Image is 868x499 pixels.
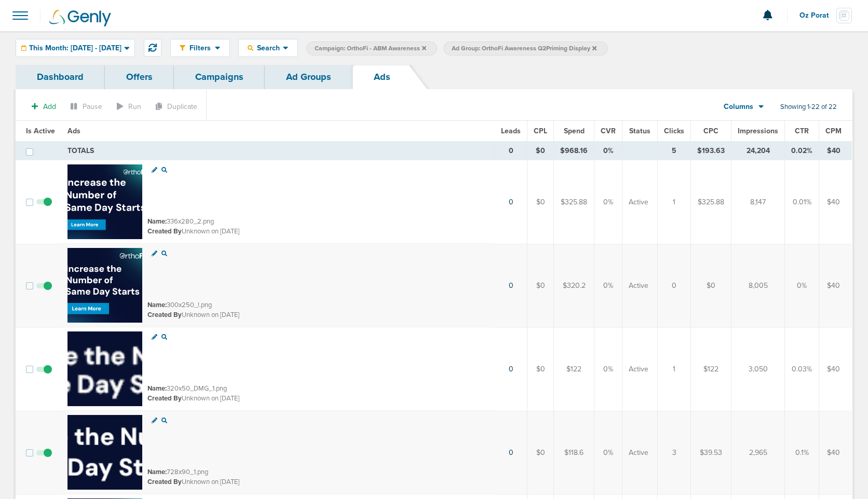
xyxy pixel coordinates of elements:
[67,415,142,490] img: Ad image
[16,65,105,89] a: Dashboard
[147,384,167,393] span: Name:
[629,127,650,135] span: Status
[819,142,852,160] td: $40
[785,142,819,160] td: 0.02%
[738,127,778,135] span: Impressions
[147,227,239,236] small: Unknown on [DATE]
[501,127,521,135] span: Leads
[785,327,819,411] td: 0.03%
[691,244,731,327] td: $0
[26,99,62,114] button: Add
[509,281,513,290] a: 0
[780,103,837,112] span: Showing 1-22 of 22
[594,327,622,411] td: 0%
[703,127,718,135] span: CPC
[554,160,594,244] td: $325.88
[629,448,648,458] span: Active
[147,468,208,476] small: 728x90_1.png
[61,142,495,160] td: TOTALS
[691,411,731,494] td: $39.53
[601,127,616,135] span: CVR
[43,102,56,111] span: Add
[554,327,594,411] td: $122
[799,12,836,19] span: Oz Porat
[724,102,753,112] span: Columns
[452,44,596,53] span: Ad Group: OrthoFi Awareness Q2Priming Display
[785,160,819,244] td: 0.01%
[691,327,731,411] td: $122
[29,45,121,52] span: This Month: [DATE] - [DATE]
[594,244,622,327] td: 0%
[105,65,174,89] a: Offers
[658,142,691,160] td: 5
[527,244,554,327] td: $0
[819,327,852,411] td: $40
[147,478,182,486] span: Created By
[731,244,785,327] td: 8,005
[594,160,622,244] td: 0%
[819,411,852,494] td: $40
[147,310,239,320] small: Unknown on [DATE]
[658,327,691,411] td: 1
[731,327,785,411] td: 3,050
[731,160,785,244] td: 8,147
[819,244,852,327] td: $40
[527,142,554,160] td: $0
[691,142,731,160] td: $193.63
[819,160,852,244] td: $40
[147,217,167,226] span: Name:
[67,331,142,406] img: Ad image
[527,411,554,494] td: $0
[67,248,142,323] img: Ad image
[147,217,214,226] small: 336x280_2.png
[785,244,819,327] td: 0%
[509,448,513,457] a: 0
[527,327,554,411] td: $0
[658,160,691,244] td: 1
[534,127,547,135] span: CPL
[315,44,426,53] span: Campaign: OrthoFi - ABM Awareness
[731,142,785,160] td: 24,204
[495,142,527,160] td: 0
[527,160,554,244] td: $0
[253,44,283,52] span: Search
[509,198,513,206] a: 0
[691,160,731,244] td: $325.88
[147,394,182,403] span: Created By
[352,65,412,89] a: Ads
[147,477,239,487] small: Unknown on [DATE]
[147,384,227,393] small: 320x50_DMG_1.png
[731,411,785,494] td: 2,965
[594,142,622,160] td: 0%
[147,311,182,319] span: Created By
[174,65,265,89] a: Campaigns
[658,244,691,327] td: 0
[147,394,239,403] small: Unknown on [DATE]
[26,127,55,135] span: Is Active
[554,142,594,160] td: $968.16
[147,301,167,309] span: Name:
[265,65,352,89] a: Ad Groups
[49,10,111,26] img: Genly
[147,301,212,309] small: 300x250_!.png
[147,468,167,476] span: Name:
[664,127,684,135] span: Clicks
[67,164,142,239] img: Ad image
[795,127,809,135] span: CTR
[509,365,513,373] a: 0
[67,127,80,135] span: Ads
[658,411,691,494] td: 3
[629,364,648,375] span: Active
[554,244,594,327] td: $320.2
[147,227,182,235] span: Created By
[594,411,622,494] td: 0%
[629,281,648,291] span: Active
[825,127,842,135] span: CPM
[554,411,594,494] td: $118.6
[785,411,819,494] td: 0.1%
[564,127,585,135] span: Spend
[629,197,648,207] span: Active
[185,44,215,52] span: Filters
